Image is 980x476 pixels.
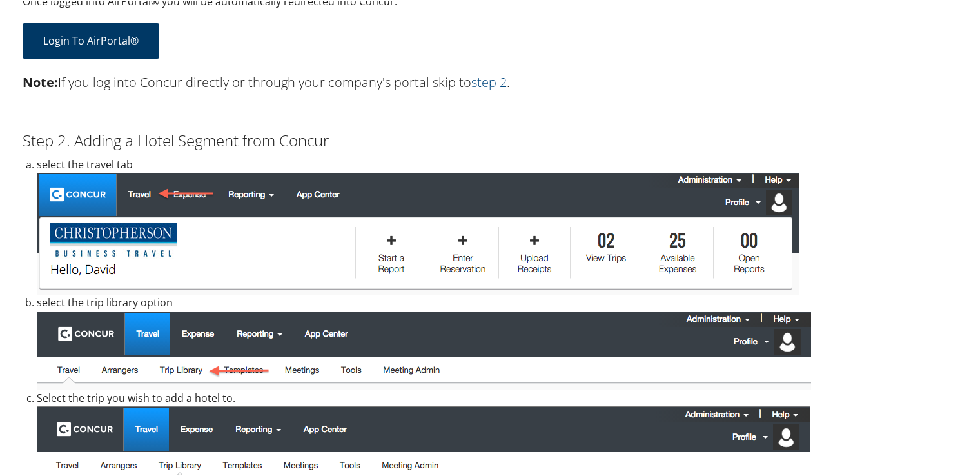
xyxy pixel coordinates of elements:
a: Login to AirPortal® [23,22,159,57]
h2: Step 2. Adding a Hotel Segment from Concur [23,128,963,150]
h3: If you log into Concur directly or through your company's portal skip to . [23,72,963,90]
li: select the trip library option [37,293,963,389]
img: Select the Travel tab. [37,172,799,293]
strong: Note: [23,72,58,90]
a: step 2 [471,72,507,90]
li: select the travel tab [37,155,963,294]
img: select the trip library. [37,310,811,389]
